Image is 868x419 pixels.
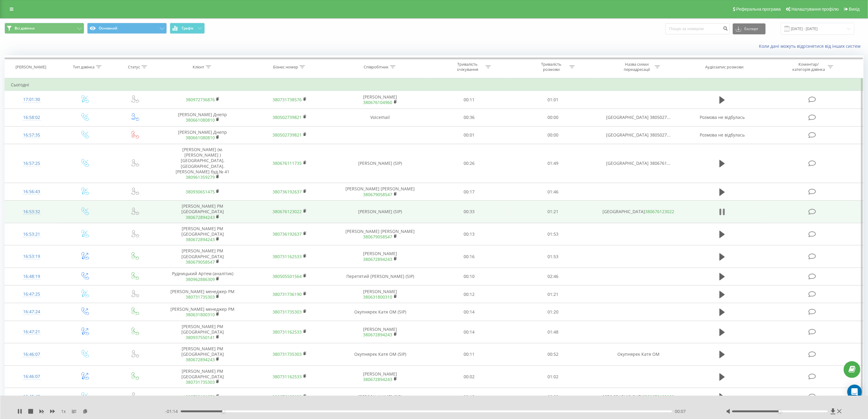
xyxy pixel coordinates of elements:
a: 380672894243 [363,256,393,262]
td: [PERSON_NAME] Днепр [159,109,246,126]
td: Окупнярек Катя ОМ (SIP) [333,303,427,321]
div: Бізнес номер [273,64,298,70]
td: 00:18 [427,388,511,406]
div: Клієнт [193,64,204,70]
td: 01:46 [511,183,595,201]
a: 380937550141 [186,334,215,340]
a: 380736192637 [273,231,302,237]
a: 380502739821 [273,114,302,120]
a: 380731162533 [273,329,302,335]
div: Тип дзвінка [73,64,94,70]
td: 00:33 [427,201,511,223]
td: [PERSON_NAME] [PERSON_NAME] [333,223,427,245]
td: 00:13 [427,223,511,245]
td: [PERSON_NAME] менеджер РМ [159,286,246,303]
td: [PERSON_NAME] [333,91,427,109]
a: 380631800310 [363,294,393,300]
div: 16:48:19 [11,271,52,282]
td: 00:17 [427,183,511,201]
td: [PERSON_NAME] (SIP) [333,201,427,223]
td: [PERSON_NAME] [333,321,427,343]
td: 01:53 [511,223,595,245]
td: [PERSON_NAME] [333,365,427,388]
span: [GEOGRAPHIC_DATA] 3805027... [606,132,671,138]
div: 16:58:02 [11,112,52,123]
div: Статус [128,64,140,70]
a: 380679058547 [363,234,393,240]
td: 01:20 [511,303,595,321]
td: 01:21 [511,201,595,223]
div: Open Intercom Messenger [847,385,862,399]
td: 00:02 [427,365,511,388]
td: [PERSON_NAME] Днепр [159,126,246,144]
a: 380731735303 [273,309,302,315]
td: [PERSON_NAME] (SIP) [333,144,427,183]
td: 00:36 [427,109,511,126]
a: 380672894243 [186,357,215,362]
a: 380676123022 [273,394,302,400]
div: 16:47:21 [11,326,52,338]
td: Voicemail [333,109,427,126]
a: 380736192637 [273,189,302,195]
span: [GEOGRAPHIC_DATA] 3805027... [606,114,671,120]
a: 380731735303 [273,351,302,357]
span: Графік [182,26,194,30]
div: 16:53:19 [11,251,52,262]
span: Налаштування профілю [791,7,839,12]
span: Реферальна програма [736,7,781,12]
a: 380731735303 [186,294,215,300]
td: [PERSON_NAME] РМ [GEOGRAPHIC_DATA] [159,245,246,268]
td: 00:52 [511,343,595,366]
a: 380972736876 [186,97,215,102]
td: 00:14 [427,303,511,321]
a: 380631800310 [186,312,215,317]
div: [PERSON_NAME] [15,64,46,70]
td: 01:02 [511,365,595,388]
td: [PERSON_NAME] РМ [GEOGRAPHIC_DATA] [159,343,246,366]
a: 380731162533 [273,254,302,259]
a: 380731738576 [273,97,302,102]
div: Тривалість розмови [535,62,568,72]
td: 02:46 [511,268,595,285]
a: 380672894243 [363,376,393,382]
span: [GEOGRAPHIC_DATA] 3806761... [606,160,671,166]
td: 00:00 [511,126,595,144]
div: Коментар/категорія дзвінка [791,62,826,72]
div: 16:53:32 [11,206,52,218]
input: Пошук за номером [665,23,730,34]
td: 00:11 [427,343,511,366]
td: 00:14 [427,321,511,343]
a: 380672894243 [186,214,215,220]
td: 00:11 [427,91,511,109]
span: - 01:14 [165,408,181,414]
td: 00:01 [427,126,511,144]
td: 00:10 [427,268,511,285]
td: 00:12 [427,286,511,303]
td: [GEOGRAPHIC_DATA] [595,201,682,223]
a: Коли дані можуть відрізнятися вiд інших систем [759,43,863,49]
td: Рудницький Артем (аналітик) [159,268,246,285]
td: [PERSON_NAME] РМ [GEOGRAPHIC_DATA] [159,223,246,245]
td: 00:00 [511,109,595,126]
td: Сьогодні [5,79,863,91]
a: 380962886309 [186,276,215,282]
a: 380505501564 [273,273,302,279]
a: 380732100659 [186,394,215,400]
td: [GEOGRAPHIC_DATA] [595,388,682,406]
a: 380731162533 [273,374,302,379]
td: [PERSON_NAME] [PERSON_NAME] [333,183,427,201]
span: 1 x [61,408,66,414]
a: 380676111735 [273,160,302,166]
td: [PERSON_NAME] РМ [GEOGRAPHIC_DATA] [159,201,246,223]
button: Графік [170,23,205,34]
span: Вихід [849,7,860,12]
a: 380679058547 [186,259,215,265]
div: 16:47:25 [11,288,52,300]
a: 380676104960 [363,99,393,105]
td: [PERSON_NAME] [333,286,427,303]
a: 380731735303 [186,379,215,385]
div: Accessibility label [222,410,225,413]
div: Назва схеми переадресації [621,62,653,72]
div: 16:46:07 [11,348,52,360]
td: 00:28 [511,388,595,406]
